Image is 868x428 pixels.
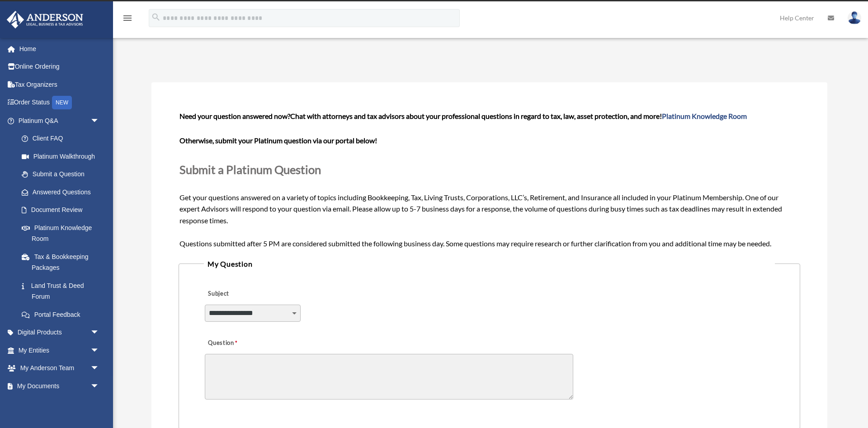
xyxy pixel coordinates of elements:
[122,16,133,24] a: menu
[52,96,72,109] div: NEW
[6,58,113,76] a: Online Ordering
[90,395,108,414] span: arrow_drop_down
[13,130,113,148] a: Client FAQ
[4,11,86,28] img: Anderson Advisors Platinum Portal
[13,219,113,248] a: Platinum Knowledge Room
[13,147,113,165] a: Platinum Walkthrough
[13,183,113,201] a: Answered Questions
[13,248,113,277] a: Tax & Bookkeeping Packages
[6,341,113,359] a: My Entitiesarrow_drop_down
[6,40,113,58] a: Home
[179,112,290,120] span: Need your question answered now?
[6,324,113,342] a: Digital Productsarrow_drop_down
[6,395,113,413] a: Online Learningarrow_drop_down
[6,75,113,94] a: Tax Organizers
[204,258,775,270] legend: My Question
[90,377,108,395] span: arrow_drop_down
[6,377,113,395] a: My Documentsarrow_drop_down
[90,341,108,360] span: arrow_drop_down
[6,112,113,130] a: Platinum Q&Aarrow_drop_down
[13,277,113,306] a: Land Trust & Deed Forum
[90,359,108,378] span: arrow_drop_down
[205,337,275,350] label: Question
[90,112,108,130] span: arrow_drop_down
[848,11,861,24] img: User Pic
[13,201,113,219] a: Document Review
[179,136,377,145] b: Otherwise, submit your Platinum question via our portal below!
[13,306,113,324] a: Portal Feedback
[13,165,108,183] a: Submit a Question
[662,112,747,120] a: Platinum Knowledge Room
[290,112,747,120] span: Chat with attorneys and tax advisors about your professional questions in regard to tax, law, ass...
[6,94,113,112] a: Order StatusNEW
[122,13,133,24] i: menu
[179,112,799,248] span: Get your questions answered on a variety of topics including Bookkeeping, Tax, Living Trusts, Cor...
[6,359,113,377] a: My Anderson Teamarrow_drop_down
[90,324,108,342] span: arrow_drop_down
[179,163,321,176] span: Submit a Platinum Question
[151,12,161,22] i: search
[205,288,291,301] label: Subject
